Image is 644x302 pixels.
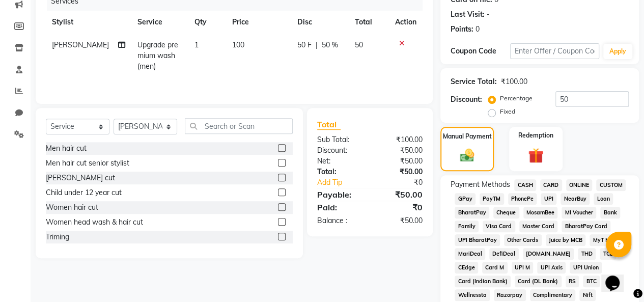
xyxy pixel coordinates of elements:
[579,289,596,301] span: Nift
[451,9,485,20] div: Last Visit:
[515,276,562,287] span: Card (DL Bank)
[508,193,537,205] span: PhonePe
[137,40,178,71] span: Upgrade premium wash (men)
[310,188,370,201] div: Payable:
[512,262,534,273] span: UPI M
[310,201,370,213] div: Paid:
[322,40,338,50] span: 50 %
[370,145,430,156] div: ₹50.00
[194,40,199,49] span: 1
[370,156,430,167] div: ₹50.00
[540,179,562,191] span: CARD
[455,289,490,301] span: Wellnessta
[451,179,510,190] span: Payment Methods
[188,11,226,34] th: Qty
[546,234,586,246] span: Juice by MCB
[455,276,511,287] span: Card (Indian Bank)
[600,248,616,260] span: TCL
[483,221,515,232] span: Visa Card
[310,177,380,188] a: Add Tip
[562,221,610,232] span: BharatPay Card
[514,179,536,191] span: CASH
[566,179,593,191] span: ONLINE
[600,207,620,218] span: Bank
[594,193,613,205] span: Loan
[310,215,370,226] div: Balance :
[603,44,632,59] button: Apply
[310,156,370,167] div: Net:
[480,193,504,205] span: PayTM
[297,40,312,50] span: 50 F
[541,193,556,205] span: UPI
[46,217,143,228] div: Women head wash & hair cut
[370,188,430,201] div: ₹50.00
[455,207,489,218] span: BharatPay
[451,94,482,105] div: Discount:
[455,248,485,260] span: MariDeal
[500,107,515,116] label: Fixed
[475,24,480,35] div: 0
[46,187,122,198] div: Child under 12 year cut
[482,262,508,273] span: Card M
[523,248,574,260] span: [DOMAIN_NAME]
[487,9,490,20] div: -
[501,76,527,87] div: ₹100.00
[455,262,478,273] span: CEdge
[52,40,109,49] span: [PERSON_NAME]
[389,11,423,34] th: Action
[493,207,519,218] span: Cheque
[355,40,363,49] span: 50
[46,173,115,183] div: [PERSON_NAME] cut
[566,276,579,287] span: RS
[46,158,129,169] div: Men hair cut senior stylist
[46,232,69,242] div: Triming
[456,147,479,163] img: _cash.svg
[455,221,479,232] span: Family
[380,177,430,188] div: ₹0
[291,11,349,34] th: Disc
[451,46,510,57] div: Coupon Code
[131,11,188,34] th: Service
[349,11,389,34] th: Total
[562,207,596,218] span: MI Voucher
[370,167,430,177] div: ₹50.00
[451,24,473,35] div: Points:
[443,132,492,141] label: Manual Payment
[316,40,318,50] span: |
[578,248,596,260] span: THD
[46,143,87,154] div: Men hair cut
[310,134,370,145] div: Sub Total:
[46,11,131,34] th: Stylist
[601,261,634,292] iframe: chat widget
[570,262,602,273] span: UPI Union
[494,289,526,301] span: Razorpay
[519,221,558,232] span: Master Card
[561,193,590,205] span: NearBuy
[537,262,566,273] span: UPI Axis
[583,276,600,287] span: BTC
[370,201,430,213] div: ₹0
[500,94,533,103] label: Percentage
[523,146,548,165] img: _gift.svg
[226,11,292,34] th: Price
[46,202,98,213] div: Women hair cut
[590,234,625,246] span: MyT Money
[455,193,475,205] span: GPay
[523,207,558,218] span: MosamBee
[489,248,519,260] span: DefiDeal
[530,289,576,301] span: Complimentary
[510,43,599,59] input: Enter Offer / Coupon Code
[455,234,500,246] span: UPI BharatPay
[310,145,370,156] div: Discount:
[451,76,497,87] div: Service Total:
[185,118,293,134] input: Search or Scan
[596,179,626,191] span: CUSTOM
[232,40,244,49] span: 100
[370,215,430,226] div: ₹50.00
[518,131,553,140] label: Redemption
[504,234,542,246] span: Other Cards
[370,134,430,145] div: ₹100.00
[310,167,370,177] div: Total:
[317,119,341,130] span: Total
